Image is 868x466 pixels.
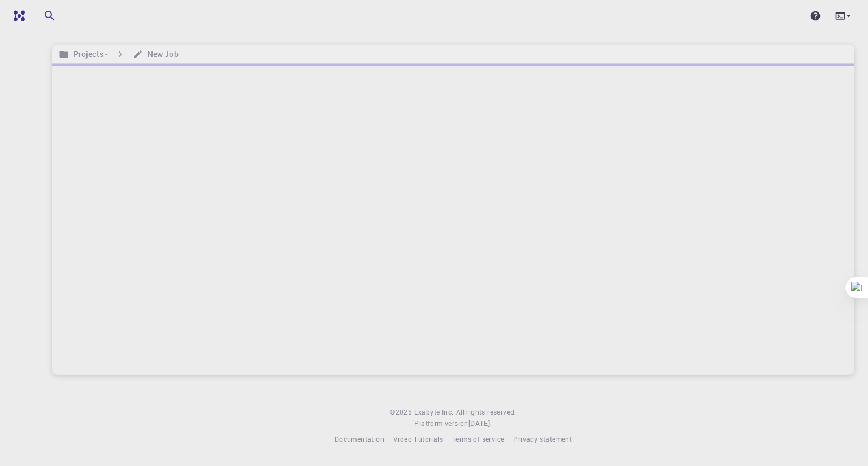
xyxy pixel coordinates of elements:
a: Video Tutorials [393,434,443,445]
nav: breadcrumb [57,48,181,60]
span: Video Tutorials [393,434,443,443]
span: Privacy statement [513,434,572,443]
a: Privacy statement [513,434,572,445]
span: All rights reserved. [456,407,517,418]
span: [DATE] . [468,419,492,428]
img: logo [9,10,25,21]
a: Documentation [335,434,384,445]
h6: New Job [143,48,179,60]
span: Documentation [335,434,384,443]
span: Terms of service [452,434,504,443]
span: Platform version [414,418,468,429]
span: © 2025 [390,407,414,418]
a: Terms of service [452,434,504,445]
h6: Projects - [69,48,108,60]
span: Exabyte Inc. [414,407,454,416]
a: Exabyte Inc. [414,407,454,418]
a: [DATE]. [468,418,492,429]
